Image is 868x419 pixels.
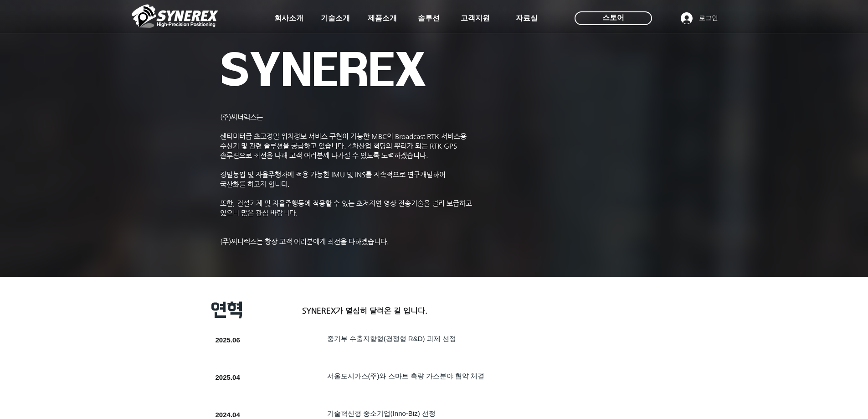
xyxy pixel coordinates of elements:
span: 스토어 [602,13,624,23]
span: 솔루션 [418,14,440,23]
span: 수신기 및 관련 솔루션을 공급하고 있습니다. 4차산업 혁명의 뿌리가 되는 RTK GPS [220,142,457,150]
a: 기술소개 [313,9,358,27]
a: 자료실 [504,9,550,27]
span: 2024.04 [216,411,240,419]
span: 고객지원 [461,14,490,23]
span: 제품소개 [368,14,397,23]
span: 국산화를 하고자 합니다. [220,180,290,188]
button: 로그인 [674,10,724,27]
a: 제품소개 [360,9,405,27]
img: 씨너렉스_White_simbol_대지 1.png [132,2,218,30]
a: 회사소개 [266,9,312,27]
span: ​중기부 수출지향형(경쟁형 R&D) 과제 선정 [327,335,456,342]
span: 회사소개 [274,14,303,23]
span: 로그인 [696,14,721,23]
span: 연혁 [211,300,243,320]
div: 스토어 [575,11,652,25]
a: 솔루션 [406,9,452,27]
span: 2025.04 [216,373,240,381]
a: 고객지원 [452,9,498,27]
span: 2025.06 [216,336,240,344]
iframe: Wix Chat [699,132,868,419]
span: 솔루션으로 최선을 다해 고객 여러분께 다가설 수 있도록 노력하겠습니다. [220,151,428,159]
span: (주)씨너렉스는 항상 고객 여러분에게 최선을 다하겠습니다. [220,238,389,245]
span: 자료실 [516,14,538,23]
span: 센티미터급 초고정밀 위치정보 서비스 구현이 가능한 MBC의 Broadcast RTK 서비스용 [220,132,467,140]
span: 기술소개 [321,14,350,23]
span: SYNEREX가 열심히 달려온 길 입니다. [302,306,427,315]
span: ​기술혁신형 중소기업(Inno-Biz) 선정 [327,409,436,417]
span: ​또한, 건설기계 및 자율주행등에 적용할 수 있는 초저지연 영상 전송기술을 널리 보급하고 있으니 많은 관심 바랍니다. [220,199,472,217]
span: 서울도시가스(주)와 스마트 측량 가스분야 협약 체결 [327,372,485,380]
span: 정밀농업 및 자율주행차에 적용 가능한 IMU 및 INS를 지속적으로 연구개발하여 [220,171,446,178]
